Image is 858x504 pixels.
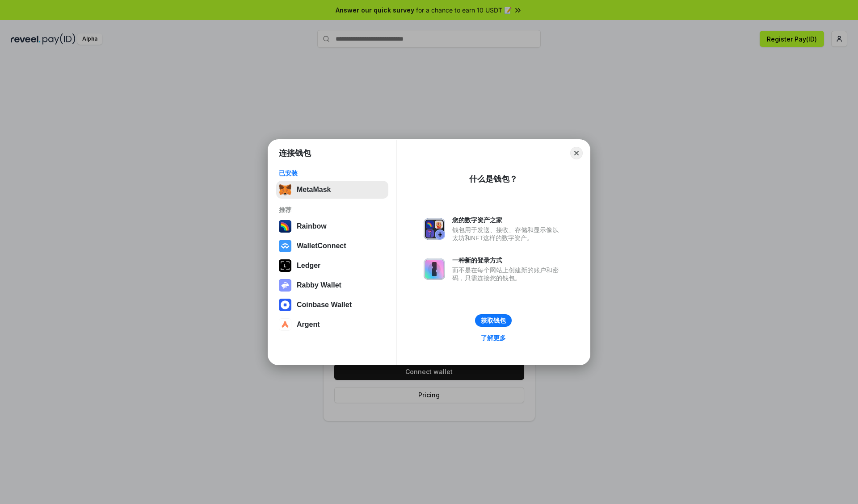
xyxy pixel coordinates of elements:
[276,296,388,314] button: Coinbase Wallet
[424,258,445,280] img: svg+xml,%3Csvg%20xmlns%3D%22http%3A%2F%2Fwww.w3.org%2F2000%2Fsvg%22%20fill%3D%22none%22%20viewBox...
[452,216,563,224] div: 您的数字资产之家
[279,299,291,311] img: svg+xml,%3Csvg%20width%3D%2228%22%20height%3D%2228%22%20viewBox%3D%220%200%2028%2028%22%20fill%3D...
[452,226,563,242] div: 钱包用于发送、接收、存储和显示像以太坊和NFT这样的数字资产。
[276,181,388,199] button: MetaMask
[279,148,311,158] h1: 连接钱包
[475,314,512,327] button: 获取钱包
[297,301,352,309] div: Coinbase Wallet
[279,169,386,177] div: 已安装
[452,266,563,282] div: 而不是在每个网站上创建新的账户和密码，只需连接您的钱包。
[276,237,388,255] button: WalletConnect
[297,222,327,230] div: Rainbow
[279,183,291,196] img: svg+xml,%3Csvg%20fill%3D%22none%22%20height%3D%2233%22%20viewBox%3D%220%200%2035%2033%22%20width%...
[279,240,291,252] img: svg+xml,%3Csvg%20width%3D%2228%22%20height%3D%2228%22%20viewBox%3D%220%200%2028%2028%22%20fill%3D...
[481,334,506,342] div: 了解更多
[297,262,320,270] div: Ledger
[279,220,291,233] img: svg+xml,%3Csvg%20width%3D%22120%22%20height%3D%22120%22%20viewBox%3D%220%200%20120%20120%22%20fil...
[279,259,291,272] img: svg+xml,%3Csvg%20xmlns%3D%22http%3A%2F%2Fwww.w3.org%2F2000%2Fsvg%22%20width%3D%2228%22%20height%3...
[276,316,388,333] button: Argent
[276,257,388,275] button: Ledger
[276,276,388,294] button: Rabby Wallet
[297,281,341,289] div: Rabby Wallet
[297,321,320,329] div: Argent
[297,186,331,194] div: MetaMask
[469,174,517,184] div: 什么是钱包？
[570,147,583,159] button: Close
[276,217,388,235] button: Rainbow
[424,218,445,240] img: svg+xml,%3Csvg%20xmlns%3D%22http%3A%2F%2Fwww.w3.org%2F2000%2Fsvg%22%20fill%3D%22none%22%20viewBox...
[279,279,291,292] img: svg+xml,%3Csvg%20xmlns%3D%22http%3A%2F%2Fwww.w3.org%2F2000%2Fsvg%22%20fill%3D%22none%22%20viewBox...
[297,242,346,250] div: WalletConnect
[475,332,511,344] a: 了解更多
[279,206,386,214] div: 推荐
[481,317,506,325] div: 获取钱包
[452,256,563,264] div: 一种新的登录方式
[279,318,291,331] img: svg+xml,%3Csvg%20width%3D%2228%22%20height%3D%2228%22%20viewBox%3D%220%200%2028%2028%22%20fill%3D...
